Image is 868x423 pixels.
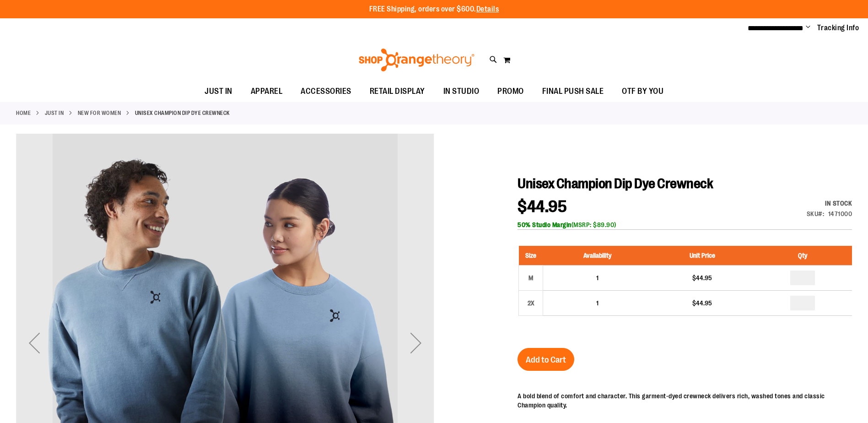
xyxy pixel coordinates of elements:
[518,197,567,216] span: $44.95
[301,81,351,102] span: ACCESSORIES
[524,271,538,285] div: M
[817,23,859,33] a: Tracking Info
[613,81,673,102] a: OTF BY YOU
[651,246,753,266] th: Unit Price
[16,109,31,117] a: Home
[533,81,613,102] a: FINAL PUSH SALE
[434,81,489,102] a: IN STUDIO
[518,176,713,191] span: Unisex Champion Dip Dye Crewneck
[45,109,64,117] a: JUST IN
[542,81,604,102] span: FINAL PUSH SALE
[828,209,852,218] div: 1471000
[519,246,543,266] th: Size
[135,109,230,117] strong: Unisex Champion Dip Dye Crewneck
[242,81,292,102] a: APPAREL
[78,109,121,117] a: New for Women
[526,355,566,365] span: Add to Cart
[753,246,852,266] th: Qty
[291,81,361,102] a: ACCESSORIES
[488,81,533,102] a: PROMO
[357,49,476,71] img: Shop Orangetheory
[518,220,852,229] div: (MSRP: $89.90)
[361,81,434,102] a: RETAIL DISPLAY
[807,199,852,208] div: In stock
[369,4,499,15] p: FREE Shipping, orders over $600.
[806,23,810,33] button: Account menu
[195,81,242,102] a: JUST IN
[596,274,598,282] span: 1
[656,273,748,282] div: $44.95
[370,81,425,102] span: RETAIL DISPLAY
[524,296,538,310] div: 2X
[497,81,524,102] span: PROMO
[476,5,499,13] a: Details
[622,81,663,102] span: OTF BY YOU
[596,299,598,307] span: 1
[807,210,825,217] strong: SKU
[443,81,480,102] span: IN STUDIO
[251,81,283,102] span: APPAREL
[807,199,852,208] div: Availability
[518,348,574,371] button: Add to Cart
[518,391,852,410] div: A bold blend of comfort and character. This garment-dyed crewneck delivers rich, washed tones and...
[205,81,232,102] span: JUST IN
[518,221,571,228] b: 50% Studio Margin
[656,298,748,308] div: $44.95
[543,246,652,266] th: Availability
